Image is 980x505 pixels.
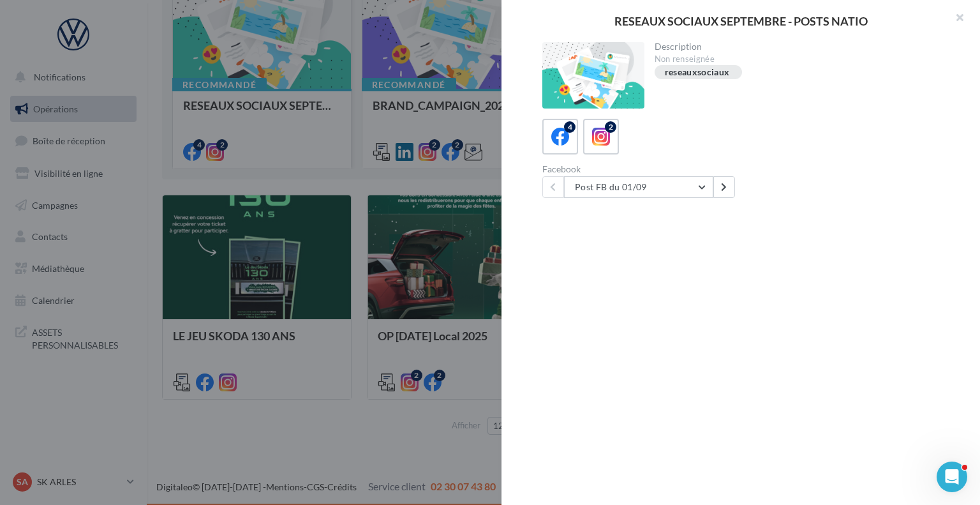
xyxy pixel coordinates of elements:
div: 4 [564,121,575,133]
div: 2 [605,121,616,133]
div: Non renseignée [655,54,940,65]
div: reseauxsociaux [665,68,730,77]
div: RESEAUX SOCIAUX SEPTEMBRE - POSTS NATIO [522,15,960,27]
div: Facebook [542,165,741,174]
button: Post FB du 01/09 [564,176,713,198]
iframe: Intercom live chat [937,462,967,492]
div: Description [655,42,940,51]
